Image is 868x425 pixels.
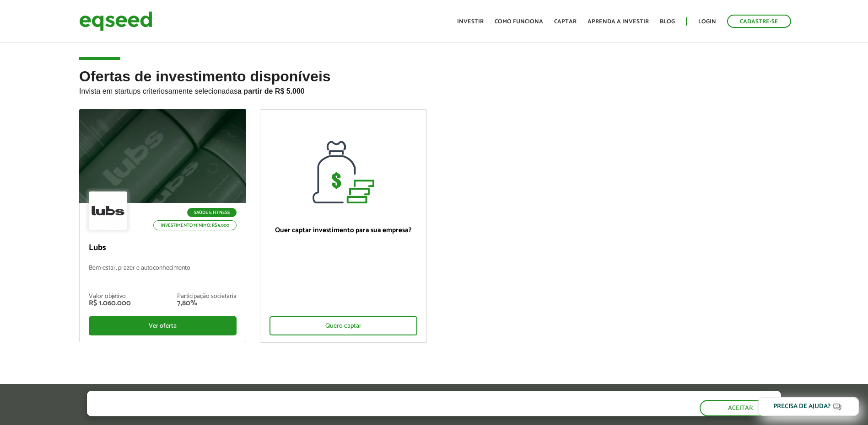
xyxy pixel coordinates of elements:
p: Invista em startups criteriosamente selecionadas [79,85,789,96]
p: Lubs [89,243,237,253]
a: Login [698,19,716,25]
h5: O site da EqSeed utiliza cookies para melhorar sua navegação. [87,391,418,405]
a: Cadastre-se [727,15,791,28]
a: Blog [660,19,675,25]
div: Valor objetivo [89,293,131,300]
img: EqSeed [79,9,152,33]
h2: Ofertas de investimento disponíveis [79,69,789,109]
div: Participação societária [177,293,237,300]
a: Aprenda a investir [588,19,649,25]
p: Bem-estar, prazer e autoconhecimento [89,265,237,284]
a: política de privacidade e de cookies [208,408,313,416]
button: Aceitar [700,400,781,416]
div: 7,80% [177,300,237,307]
strong: a partir de R$ 5.000 [237,87,305,95]
div: Ver oferta [89,316,237,335]
p: Investimento mínimo: R$ 5.000 [153,220,237,230]
a: Como funciona [495,19,543,25]
p: Ao clicar em "aceitar", você aceita nossa . [87,407,418,416]
div: R$ 1.060.000 [89,300,131,307]
div: Quero captar [270,316,417,335]
a: Investir [457,19,484,25]
p: Saúde e Fitness [187,208,237,217]
a: Quer captar investimento para sua empresa? Quero captar [260,109,427,343]
a: Captar [554,19,577,25]
p: Quer captar investimento para sua empresa? [270,226,417,234]
a: Saúde e Fitness Investimento mínimo: R$ 5.000 Lubs Bem-estar, prazer e autoconhecimento Valor obj... [79,109,246,342]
